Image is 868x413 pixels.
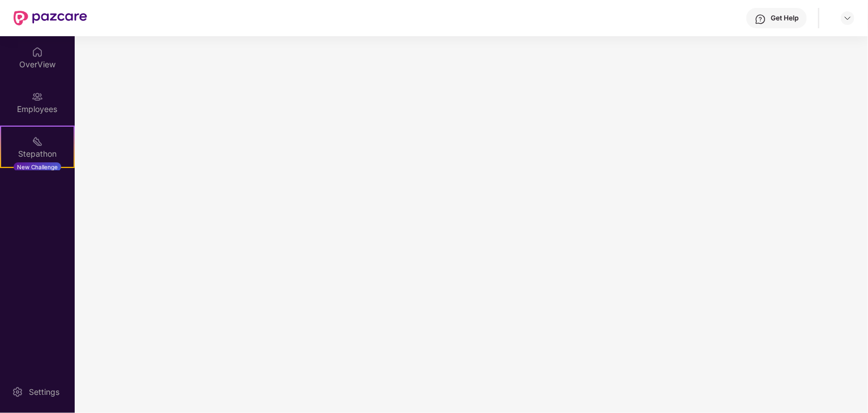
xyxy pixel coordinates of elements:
img: svg+xml;base64,PHN2ZyB4bWxucz0iaHR0cDovL3d3dy53My5vcmcvMjAwMC9zdmciIHdpZHRoPSIyMSIgaGVpZ2h0PSIyMC... [32,136,43,147]
img: svg+xml;base64,PHN2ZyBpZD0iSGVscC0zMngzMiIgeG1sbnM9Imh0dHA6Ly93d3cudzMub3JnLzIwMDAvc3ZnIiB3aWR0aD... [755,14,766,25]
div: New Challenge [14,162,61,171]
img: svg+xml;base64,PHN2ZyBpZD0iSG9tZSIgeG1sbnM9Imh0dHA6Ly93d3cudzMub3JnLzIwMDAvc3ZnIiB3aWR0aD0iMjAiIG... [32,46,43,58]
img: New Pazcare Logo [14,11,87,25]
img: svg+xml;base64,PHN2ZyBpZD0iU2V0dGluZy0yMHgyMCIgeG1sbnM9Imh0dHA6Ly93d3cudzMub3JnLzIwMDAvc3ZnIiB3aW... [12,386,23,398]
img: svg+xml;base64,PHN2ZyBpZD0iRW1wbG95ZWVzIiB4bWxucz0iaHR0cDovL3d3dy53My5vcmcvMjAwMC9zdmciIHdpZHRoPS... [32,91,43,102]
img: svg+xml;base64,PHN2ZyBpZD0iRHJvcGRvd24tMzJ4MzIiIHhtbG5zPSJodHRwOi8vd3d3LnczLm9yZy8yMDAwL3N2ZyIgd2... [843,14,852,23]
div: Settings [25,386,63,398]
div: Get Help [771,14,798,23]
div: Stepathon [1,148,74,160]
